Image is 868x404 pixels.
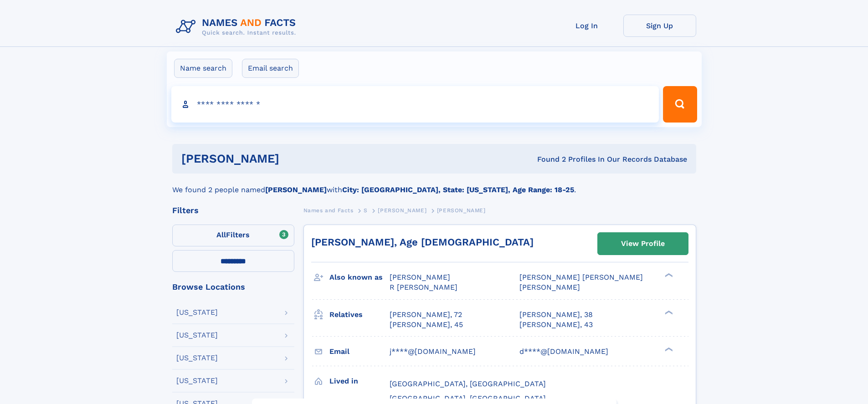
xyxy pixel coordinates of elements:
[390,310,462,320] a: [PERSON_NAME], 72
[663,272,673,278] div: ❯
[181,153,408,164] h1: [PERSON_NAME]
[172,206,294,215] div: Filters
[216,230,226,239] span: All
[378,205,426,216] a: [PERSON_NAME]
[176,377,218,384] div: [US_STATE]
[172,15,303,39] img: Logo Names and Facts
[663,309,673,315] div: ❯
[437,207,486,214] span: [PERSON_NAME]
[519,310,593,320] a: [PERSON_NAME], 38
[303,205,354,216] a: Names and Facts
[519,283,580,291] span: [PERSON_NAME]
[390,379,546,388] span: [GEOGRAPHIC_DATA], [GEOGRAPHIC_DATA]
[519,273,643,281] span: [PERSON_NAME] [PERSON_NAME]
[364,207,368,214] span: S
[176,354,218,362] div: [US_STATE]
[390,273,450,281] span: [PERSON_NAME]
[176,309,218,316] div: [US_STATE]
[171,86,659,123] input: search input
[265,185,327,194] b: [PERSON_NAME]
[242,59,299,78] label: Email search
[174,59,232,78] label: Name search
[390,283,457,291] span: R [PERSON_NAME]
[329,344,390,359] h3: Email
[172,283,294,291] div: Browse Locations
[408,154,687,164] div: Found 2 Profiles In Our Records Database
[378,207,426,214] span: [PERSON_NAME]
[172,225,294,246] label: Filters
[621,233,665,254] div: View Profile
[390,394,546,403] span: [GEOGRAPHIC_DATA], [GEOGRAPHIC_DATA]
[623,15,696,37] a: Sign Up
[550,15,623,37] a: Log In
[364,205,368,216] a: S
[598,233,688,255] a: View Profile
[329,270,390,285] h3: Also known as
[390,320,463,330] a: [PERSON_NAME], 45
[663,346,673,352] div: ❯
[342,185,574,194] b: City: [GEOGRAPHIC_DATA], State: [US_STATE], Age Range: 18-25
[176,332,218,339] div: [US_STATE]
[172,174,696,195] div: We found 2 people named with .
[329,307,390,322] h3: Relatives
[519,320,593,330] a: [PERSON_NAME], 43
[329,373,390,389] h3: Lived in
[663,86,697,123] button: Search Button
[311,236,534,248] a: [PERSON_NAME], Age [DEMOGRAPHIC_DATA]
